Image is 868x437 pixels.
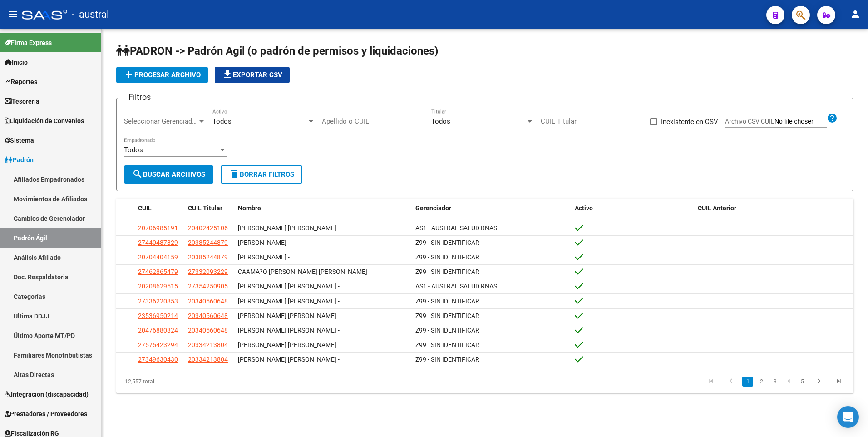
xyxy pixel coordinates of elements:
[238,283,340,290] span: [PERSON_NAME] [PERSON_NAME] -
[774,118,827,126] input: Archivo CSV CUIL
[138,327,178,334] span: 20476880824
[782,374,795,389] li: page 4
[188,327,228,334] span: 20340560648
[5,57,28,67] span: Inicio
[222,69,233,80] mat-icon: file_download
[124,146,143,154] span: Todos
[768,374,782,389] li: page 3
[123,69,134,80] mat-icon: add
[783,377,794,387] a: 4
[188,204,222,212] span: CUIL Titular
[694,199,853,218] datatable-header-cell: CUIL Anterior
[238,356,340,363] span: [PERSON_NAME] [PERSON_NAME] -
[188,312,228,319] span: 20340560648
[72,5,109,25] span: - austral
[188,341,228,348] span: 20334213804
[5,409,87,419] span: Prestadores / Proveedores
[238,253,290,261] span: [PERSON_NAME] -
[238,341,340,348] span: [PERSON_NAME] [PERSON_NAME] -
[138,298,178,305] span: 27336220853
[415,312,479,319] span: Z99 - SIN IDENTIFICAR
[116,45,438,57] span: PADRON -> Padrón Agil (o padrón de permisos y liquidaciones)
[415,356,479,363] span: Z99 - SIN IDENTIFICAR
[238,312,340,319] span: [PERSON_NAME] [PERSON_NAME] -
[5,96,39,106] span: Tesorería
[810,377,828,387] a: go to next page
[116,67,208,83] button: Procesar archivo
[124,165,213,184] button: Buscar Archivos
[229,170,294,179] span: Borrar Filtros
[188,356,228,363] span: 20334213804
[795,374,809,389] li: page 5
[755,374,768,389] li: page 2
[138,283,178,290] span: 20208629515
[188,239,228,246] span: 20385244879
[234,199,412,218] datatable-header-cell: Nombre
[741,374,755,389] li: page 1
[124,91,155,104] h3: Filtros
[221,165,302,184] button: Borrar Filtros
[412,199,571,218] datatable-header-cell: Gerenciador
[722,377,740,387] a: go to previous page
[123,71,201,79] span: Procesar archivo
[238,204,261,212] span: Nombre
[415,327,479,334] span: Z99 - SIN IDENTIFICAR
[132,169,143,179] mat-icon: search
[5,77,37,87] span: Reportes
[575,204,593,212] span: Activo
[116,370,262,393] div: 12,557 total
[431,117,450,125] span: Todos
[571,199,694,218] datatable-header-cell: Activo
[827,113,838,124] mat-icon: help
[238,327,340,334] span: [PERSON_NAME] [PERSON_NAME] -
[132,170,205,179] span: Buscar Archivos
[138,239,178,246] span: 27440487829
[7,9,18,20] mat-icon: menu
[756,377,767,387] a: 2
[5,389,89,399] span: Integración (discapacidad)
[238,239,290,246] span: [PERSON_NAME] -
[702,377,720,387] a: go to first page
[184,199,234,218] datatable-header-cell: CUIL Titular
[238,224,340,232] span: [PERSON_NAME] [PERSON_NAME] -
[830,377,848,387] a: go to last page
[837,406,859,428] div: Open Intercom Messenger
[138,204,152,212] span: CUIL
[188,224,228,232] span: 20402425106
[124,117,197,125] span: Seleccionar Gerenciador
[5,135,34,145] span: Sistema
[769,377,780,387] a: 3
[229,169,240,179] mat-icon: delete
[215,67,290,83] button: Exportar CSV
[5,38,52,48] span: Firma Express
[188,298,228,305] span: 20340560648
[797,377,808,387] a: 5
[850,9,861,20] mat-icon: person
[188,283,228,290] span: 27354250905
[212,117,232,125] span: Todos
[138,224,178,232] span: 20706985191
[415,239,479,246] span: Z99 - SIN IDENTIFICAR
[238,268,370,275] span: CAAMA?O [PERSON_NAME] [PERSON_NAME] -
[138,341,178,348] span: 27575423294
[138,253,178,261] span: 20704404159
[661,116,718,127] span: Inexistente en CSV
[188,253,228,261] span: 20385244879
[415,224,497,232] span: AS1 - AUSTRAL SALUD RNAS
[188,268,228,275] span: 27332093229
[415,268,479,275] span: Z99 - SIN IDENTIFICAR
[222,71,282,79] span: Exportar CSV
[138,268,178,275] span: 27462865479
[415,341,479,348] span: Z99 - SIN IDENTIFICAR
[5,116,84,126] span: Liquidación de Convenios
[415,298,479,305] span: Z99 - SIN IDENTIFICAR
[138,312,178,319] span: 23536950214
[415,253,479,261] span: Z99 - SIN IDENTIFICAR
[415,283,497,290] span: AS1 - AUSTRAL SALUD RNAS
[5,155,34,165] span: Padrón
[415,204,451,212] span: Gerenciador
[238,298,340,305] span: [PERSON_NAME] [PERSON_NAME] -
[742,377,753,387] a: 1
[134,199,184,218] datatable-header-cell: CUIL
[698,204,736,212] span: CUIL Anterior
